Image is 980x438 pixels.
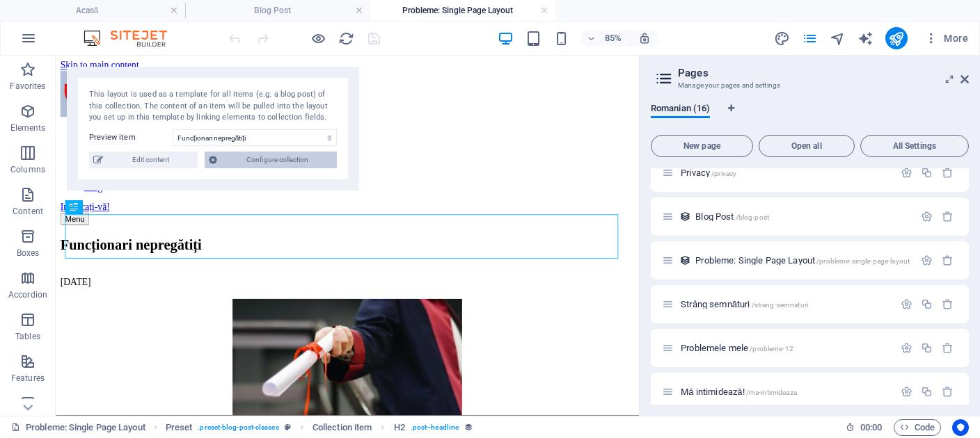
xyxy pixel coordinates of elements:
[736,213,769,221] span: /blog-post
[901,167,912,179] div: Settings
[6,6,98,17] a: Skip to main content
[774,30,791,47] button: design
[8,289,47,300] p: Accordion
[857,31,874,47] i: AI Writer
[166,419,473,436] nav: breadcrumb
[765,142,848,150] span: Open all
[338,30,354,47] button: reload
[921,386,933,398] div: Duplicate
[10,122,46,133] p: Elements
[691,256,914,265] div: Probleme: Single Page Layout/probleme-single-page-layout
[691,212,914,221] div: Blog Post/blog-post
[15,331,40,342] p: Tables
[11,419,145,436] a: Click to cancel selection. Double-click to open Pages
[921,211,933,222] div: Settings
[816,257,910,265] span: /probleme-single-page-layout
[924,31,968,45] span: More
[657,142,747,150] span: New page
[885,27,908,49] button: publish
[921,254,933,266] div: Settings
[338,31,354,47] i: Reload page
[80,30,184,47] img: Editor Logo
[774,31,790,47] i: Design (Ctrl+Alt+Y)
[221,152,333,168] span: Configure collection
[921,298,933,310] div: Duplicate
[901,386,912,398] div: Settings
[942,211,954,222] div: Remove
[185,3,370,18] h4: Blog Post
[901,342,912,354] div: Settings
[602,30,624,47] h6: 85%
[857,30,874,47] button: text_generator
[651,100,710,120] span: Romanian (16)
[678,67,969,79] h2: Pages
[17,248,40,259] p: Boxes
[198,419,278,436] span: . preset-blog-post-classes
[677,343,894,352] div: Problemele mele/probleme-12
[919,27,974,49] button: More
[921,342,933,354] div: Duplicate
[894,419,941,436] button: Code
[942,298,954,310] div: Remove
[581,30,631,47] button: 85%
[752,301,808,309] span: /strang-semnaturi
[870,422,872,432] span: :
[107,152,193,168] span: Edit content
[921,167,933,179] div: Duplicate
[677,387,894,396] div: Mă intimidează!/ma-intimideaza
[681,299,808,309] span: Strâng semnături
[651,135,753,157] button: New page
[411,419,459,436] span: . post--headline
[166,419,193,436] span: Click to select. Double-click to edit
[679,254,691,266] div: This layout is used as a template for all items (e.g. a blog post) of this collection. The conten...
[677,300,894,309] div: Strâng semnături/strang-semnaturi
[750,345,793,352] span: /probleme-12
[900,419,935,436] span: Code
[802,30,819,47] button: pages
[464,423,473,432] i: This element is bound to a collection
[394,419,405,436] span: Click to select. Double-click to edit
[942,342,954,354] div: Remove
[370,3,555,18] h4: Probleme: Single Page Layout
[681,343,793,353] span: Click to open page
[746,389,797,396] span: /ma-intimideaza
[89,129,173,146] label: Preview item
[695,211,769,222] span: Blog Post
[942,386,954,398] div: Remove
[205,152,337,168] button: Configure collection
[89,152,198,168] button: Edit content
[942,167,954,179] div: Remove
[677,168,894,177] div: Privacy/privacy
[942,254,954,266] div: Remove
[867,142,963,150] span: All Settings
[759,135,855,157] button: Open all
[285,423,291,431] i: This element is a customizable preset
[681,168,736,178] span: Click to open page
[695,255,910,266] span: Probleme: Single Page Layout
[89,89,337,124] div: This layout is used as a template for all items (e.g. a blog post) of this collection. The conten...
[846,419,883,436] h6: Session time
[313,419,372,436] span: Click to select. Double-click to edit
[638,32,651,44] i: On resize automatically adjust zoom level to fit chosen device.
[952,419,969,436] button: Usercentrics
[11,373,45,384] p: Features
[678,79,941,92] h3: Manage your pages and settings
[679,211,691,222] div: This layout is used as a template for all items (e.g. a blog post) of this collection. The conten...
[10,164,45,175] p: Columns
[310,30,326,47] button: Click here to leave preview mode and continue editing
[860,419,882,436] span: 00 00
[901,298,912,310] div: Settings
[802,31,818,47] i: Pages (Ctrl+Alt+S)
[860,135,969,157] button: All Settings
[10,81,45,92] p: Favorites
[830,30,846,47] button: navigator
[651,103,969,129] div: Language Tabs
[711,170,736,177] span: /privacy
[888,31,904,47] i: Publish
[13,206,43,217] p: Content
[830,31,846,47] i: Navigator
[681,387,797,397] span: Click to open page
